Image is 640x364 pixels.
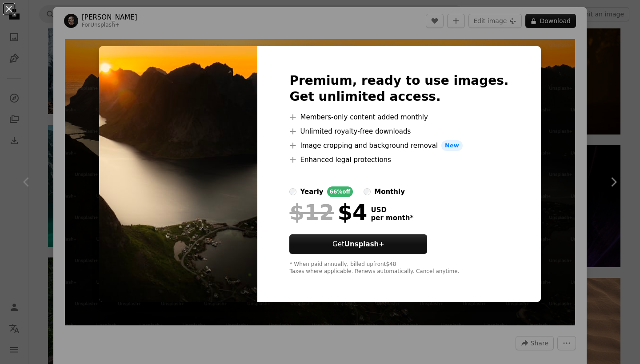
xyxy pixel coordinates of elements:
[289,201,334,224] span: $12
[289,73,508,105] h2: Premium, ready to use images. Get unlimited access.
[344,240,384,248] strong: Unsplash+
[371,214,413,222] span: per month *
[374,186,405,197] div: monthly
[289,154,508,165] li: Enhanced legal protections
[289,188,296,195] input: yearly66%off
[289,201,367,224] div: $4
[327,186,353,197] div: 66% off
[289,126,508,137] li: Unlimited royalty-free downloads
[364,188,371,195] input: monthly
[289,234,427,254] button: GetUnsplash+
[300,186,323,197] div: yearly
[289,140,508,151] li: Image cropping and background removal
[289,112,508,123] li: Members-only content added monthly
[289,261,508,275] div: * When paid annually, billed upfront $48 Taxes where applicable. Renews automatically. Cancel any...
[99,46,257,302] img: premium_photo-1756131937244-c2bbd676b80a
[441,140,463,151] span: New
[371,206,413,214] span: USD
